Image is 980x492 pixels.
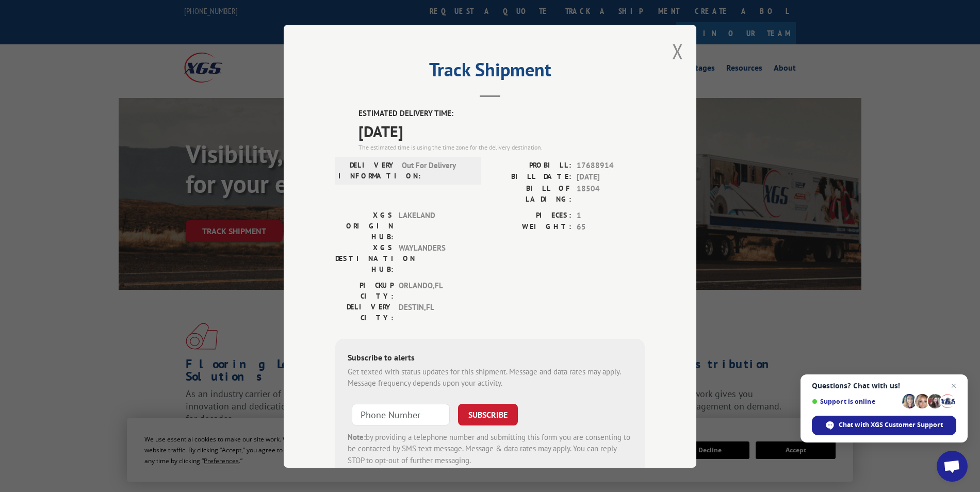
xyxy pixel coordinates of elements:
[358,119,645,142] span: [DATE]
[812,416,956,435] div: Chat with XGS Customer Support
[335,62,645,82] h2: Track Shipment
[358,108,645,120] label: ESTIMATED DELIVERY TIME:
[348,366,632,389] div: Get texted with status updates for this shipment. Message and data rates may apply. Message frequ...
[672,38,683,65] button: Close modal
[577,221,645,233] span: 65
[335,209,394,242] label: XGS ORIGIN HUB:
[577,183,645,204] span: 18504
[458,403,518,425] button: SUBSCRIBE
[839,420,943,430] span: Chat with XGS Customer Support
[335,301,394,323] label: DELIVERY CITY:
[348,351,632,366] div: Subscribe to alerts
[358,142,645,152] div: The estimated time is using the time zone for the delivery destination.
[577,159,645,171] span: 17688914
[490,221,571,233] label: WEIGHT:
[399,209,468,242] span: LAKELAND
[399,242,468,274] span: WAYLANDERS
[399,280,468,301] span: ORLANDO , FL
[338,159,397,181] label: DELIVERY INFORMATION:
[402,159,471,181] span: Out For Delivery
[490,209,571,221] label: PIECES:
[352,403,450,425] input: Phone Number
[490,171,571,183] label: BILL DATE:
[490,183,571,204] label: BILL OF LADING:
[335,280,394,301] label: PICKUP CITY:
[399,301,468,323] span: DESTIN , FL
[577,171,645,183] span: [DATE]
[948,380,960,392] span: Close chat
[348,432,366,441] strong: Note:
[812,382,956,390] span: Questions? Chat with us!
[937,451,968,482] div: Open chat
[577,209,645,221] span: 1
[490,159,571,171] label: PROBILL:
[335,242,394,274] label: XGS DESTINATION HUB:
[348,431,632,466] div: by providing a telephone number and submitting this form you are consenting to be contacted by SM...
[812,398,899,405] span: Support is online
